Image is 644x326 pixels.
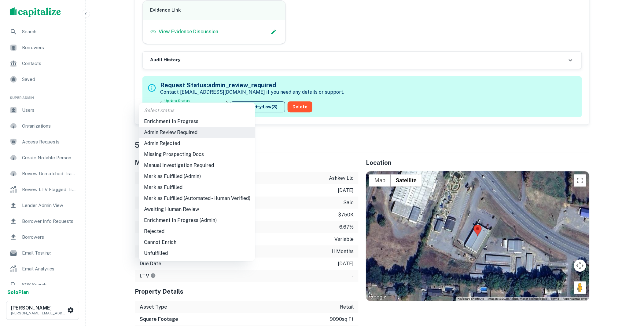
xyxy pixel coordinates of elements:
li: Admin Review Required [139,127,255,138]
li: Admin Rejected [139,138,255,149]
li: Rejected [139,226,255,237]
li: Enrichment In Progress [139,116,255,127]
li: Manual Investigation Required [139,160,255,171]
li: Cannot Enrich [139,237,255,248]
li: Missing Prospecting Docs [139,149,255,160]
li: Mark as Fulfilled [139,182,255,193]
li: Mark as Fulfilled (Automated - Human Verified) [139,193,255,204]
li: Awaiting Human Review [139,204,255,215]
li: Mark as Fulfilled (Admin) [139,171,255,182]
iframe: Chat Widget [613,277,644,306]
li: Unfulfilled [139,248,255,259]
li: Enrichment In Progress (Admin) [139,215,255,226]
